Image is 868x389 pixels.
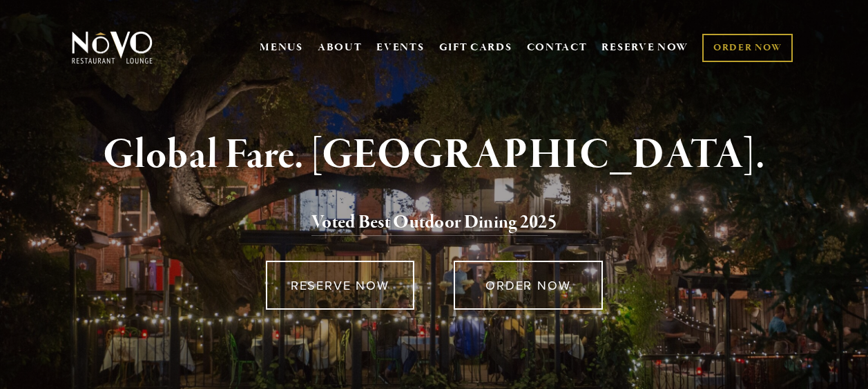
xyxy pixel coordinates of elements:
[266,261,414,310] a: RESERVE NOW
[454,261,602,310] a: ORDER NOW
[318,41,363,54] a: ABOUT
[702,34,793,62] a: ORDER NOW
[439,34,512,61] a: GIFT CARDS
[91,208,777,237] h2: 5
[69,30,155,65] img: Novo Restaurant &amp; Lounge
[260,41,303,54] a: MENUS
[527,34,588,61] a: CONTACT
[601,34,688,61] a: RESERVE NOW
[376,41,424,54] a: EVENTS
[311,210,548,237] a: Voted Best Outdoor Dining 202
[103,129,765,181] strong: Global Fare. [GEOGRAPHIC_DATA].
